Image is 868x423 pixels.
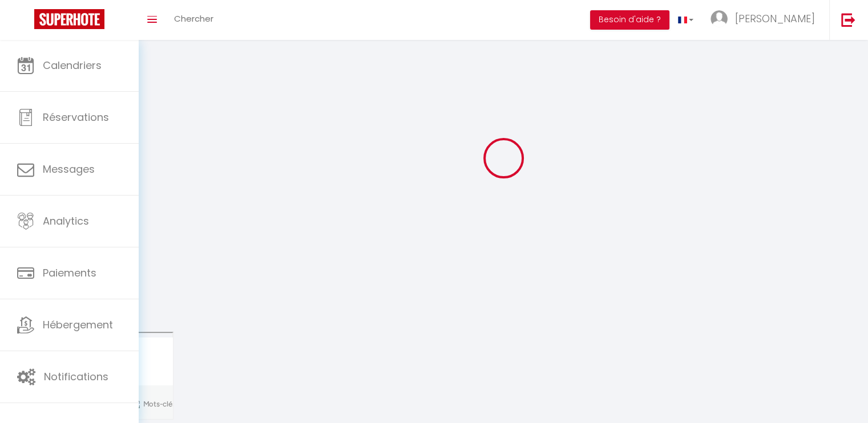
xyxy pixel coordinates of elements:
[34,9,104,29] img: Super Booking
[18,18,27,27] img: logo_orange.svg
[174,13,213,25] span: Chercher
[43,58,102,72] span: Calendriers
[130,66,139,75] img: tab_keywords_by_traffic_grey.svg
[43,214,89,228] span: Analytics
[43,162,95,176] span: Messages
[32,18,56,27] div: v 4.0.25
[43,266,96,280] span: Paiements
[710,10,728,27] img: ...
[18,30,27,39] img: website_grey.svg
[735,11,815,26] span: [PERSON_NAME]
[841,13,855,27] img: logout
[142,67,175,75] div: Mots-clés
[59,67,88,75] div: Domaine
[44,369,108,384] span: Notifications
[43,318,113,332] span: Hébergement
[46,66,55,75] img: tab_domain_overview_orange.svg
[9,5,43,39] button: Ouvrir le widget de chat LiveChat
[30,30,129,39] div: Domaine: [DOMAIN_NAME]
[43,110,109,124] span: Réservations
[590,10,669,30] button: Besoin d'aide ?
